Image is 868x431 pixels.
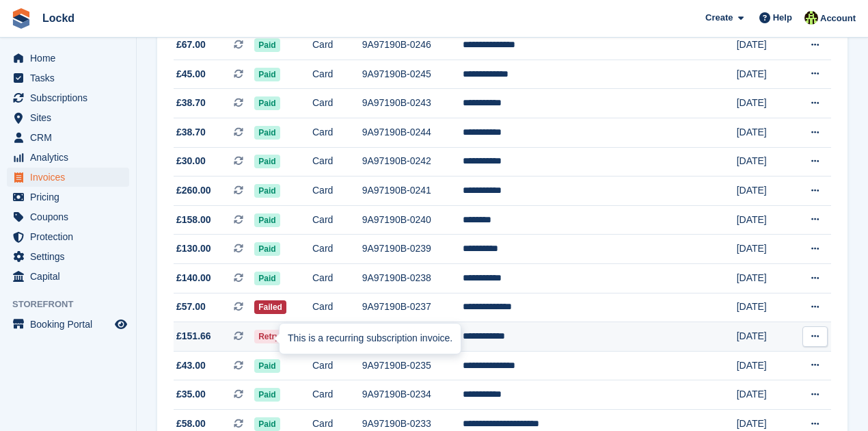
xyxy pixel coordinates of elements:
[820,12,856,25] span: Account
[312,147,362,177] td: Card
[176,125,206,140] span: £38.70
[30,267,112,286] span: Capital
[312,89,362,118] td: Card
[254,155,280,168] span: Paid
[737,380,791,410] td: [DATE]
[176,271,211,285] span: £140.00
[737,177,791,206] td: [DATE]
[30,227,112,246] span: Protection
[7,108,129,127] a: menu
[30,148,112,167] span: Analytics
[254,184,280,198] span: Paid
[30,187,112,207] span: Pricing
[362,147,463,177] td: 9A97190B-0242
[362,60,463,89] td: 9A97190B-0245
[312,293,362,322] td: Card
[705,11,733,25] span: Create
[312,205,362,235] td: Card
[362,293,463,322] td: 9A97190B-0237
[312,322,362,352] td: Card
[30,49,112,68] span: Home
[30,168,112,187] span: Invoices
[254,417,280,431] span: Paid
[312,264,362,293] td: Card
[30,88,112,107] span: Subscriptions
[30,247,112,266] span: Settings
[737,89,791,118] td: [DATE]
[7,168,129,187] a: menu
[362,177,463,206] td: 9A97190B-0241
[362,235,463,264] td: 9A97190B-0239
[254,300,286,314] span: Failed
[737,235,791,264] td: [DATE]
[804,11,818,25] img: Jamie Budding
[176,300,206,314] span: £57.00
[773,11,792,25] span: Help
[7,227,129,246] a: menu
[254,272,280,285] span: Paid
[176,358,206,373] span: £43.00
[362,89,463,118] td: 9A97190B-0243
[254,330,296,343] span: Retrying
[30,68,112,88] span: Tasks
[11,8,31,29] img: stora-icon-8386f47178a22dfd0bd8f6a31ec36ba5ce8667c1dd55bd0f319d3a0aa187defe.svg
[737,31,791,60] td: [DATE]
[176,154,206,168] span: £30.00
[312,380,362,410] td: Card
[7,68,129,88] a: menu
[362,380,463,410] td: 9A97190B-0234
[176,213,211,227] span: £158.00
[254,242,280,256] span: Paid
[12,298,136,311] span: Storefront
[362,264,463,293] td: 9A97190B-0238
[737,205,791,235] td: [DATE]
[362,351,463,380] td: 9A97190B-0235
[362,31,463,60] td: 9A97190B-0246
[737,118,791,148] td: [DATE]
[737,60,791,89] td: [DATE]
[37,7,80,29] a: Lockd
[312,31,362,60] td: Card
[176,67,206,81] span: £45.00
[254,38,280,52] span: Paid
[7,187,129,207] a: menu
[7,128,129,147] a: menu
[254,359,280,373] span: Paid
[176,329,211,343] span: £151.66
[176,241,211,256] span: £130.00
[176,96,206,110] span: £38.70
[7,49,129,68] a: menu
[362,118,463,148] td: 9A97190B-0244
[30,207,112,226] span: Coupons
[254,96,280,110] span: Paid
[254,388,280,402] span: Paid
[7,148,129,167] a: menu
[737,264,791,293] td: [DATE]
[254,126,280,140] span: Paid
[7,207,129,226] a: menu
[254,68,280,81] span: Paid
[30,108,112,127] span: Sites
[7,88,129,107] a: menu
[737,293,791,322] td: [DATE]
[737,351,791,380] td: [DATE]
[737,147,791,177] td: [DATE]
[312,351,362,380] td: Card
[30,315,112,334] span: Booking Portal
[362,322,463,352] td: 9A97190B-0236
[30,128,112,147] span: CRM
[312,118,362,148] td: Card
[176,38,206,52] span: £67.00
[7,267,129,286] a: menu
[254,213,280,227] span: Paid
[176,183,211,198] span: £260.00
[176,417,206,431] span: £58.00
[312,235,362,264] td: Card
[7,247,129,266] a: menu
[113,316,129,332] a: Preview store
[312,60,362,89] td: Card
[312,177,362,206] td: Card
[176,387,206,402] span: £35.00
[362,205,463,235] td: 9A97190B-0240
[7,315,129,334] a: menu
